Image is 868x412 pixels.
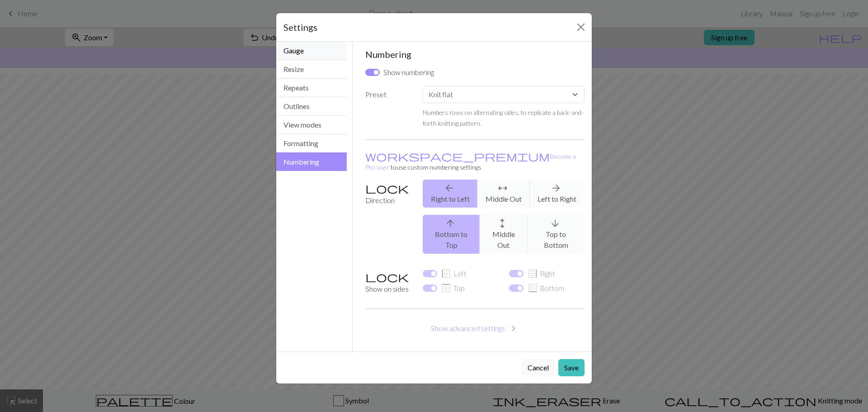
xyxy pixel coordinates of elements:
[360,268,417,298] label: Show on sides
[276,97,347,116] button: Outlines
[527,283,564,294] label: Bottom
[276,79,347,97] button: Repeats
[276,152,347,171] button: Numbering
[574,20,588,34] button: Close
[423,109,584,127] small: Numbers rows on alternating sides, to replicate a back-and-forth knitting pattern.
[360,180,417,261] label: Direction
[527,267,538,280] span: border_right
[365,150,550,162] span: workspace_premium
[558,359,585,376] button: Save
[383,67,434,78] label: Show numbering
[276,116,347,134] button: View modes
[441,267,452,280] span: border_left
[441,283,465,294] label: Top
[365,152,576,171] a: Become a Pro user
[441,268,467,279] label: Left
[283,20,317,34] h5: Settings
[360,86,417,128] label: Preset
[365,49,585,60] h5: Numbering
[276,60,347,79] button: Resize
[276,134,347,153] button: Formatting
[522,359,555,376] button: Cancel
[441,282,452,294] span: border_top
[527,268,555,279] label: Right
[508,322,519,335] span: chevron_right
[365,320,585,337] button: Show advanced settings
[365,152,576,171] small: to use custom numbering settings
[527,282,538,294] span: border_bottom
[276,42,347,60] button: Gauge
